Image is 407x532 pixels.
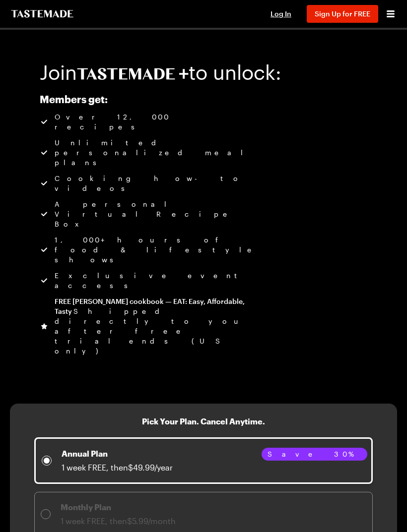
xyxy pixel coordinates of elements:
[40,61,281,83] h1: Join to unlock:
[384,7,397,20] button: Open menu
[55,174,262,193] span: Cooking how-to videos
[142,415,265,427] h3: Pick Your Plan. Cancel Anytime.
[55,271,262,291] span: Exclusive event access
[61,501,176,513] p: Monthly Plan
[55,235,262,265] span: 1,000+ hours of food & lifestyle shows
[271,9,291,18] span: Log In
[55,199,262,229] span: A personal Virtual Recipe Box
[261,9,301,19] button: Log In
[307,5,378,23] button: Sign Up for FREE
[40,112,262,356] ul: Tastemade+ Annual subscription benefits
[61,516,176,526] span: 1 week FREE, then $5.99/month
[55,296,262,356] div: FREE [PERSON_NAME] cookbook — EAT: Easy, Affordable, Tasty
[268,449,361,460] span: Save 30%
[62,463,173,472] span: 1 week FREE, then $49.99/year
[55,307,248,355] span: Shipped directly to you after free trial ends (US only)
[55,138,262,168] span: Unlimited personalized meal plans
[40,93,262,105] h2: Members get:
[55,112,262,132] span: Over 12,000 recipes
[315,9,370,18] span: Sign Up for FREE
[62,448,173,460] p: Annual Plan
[10,10,74,18] a: To Tastemade Home Page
